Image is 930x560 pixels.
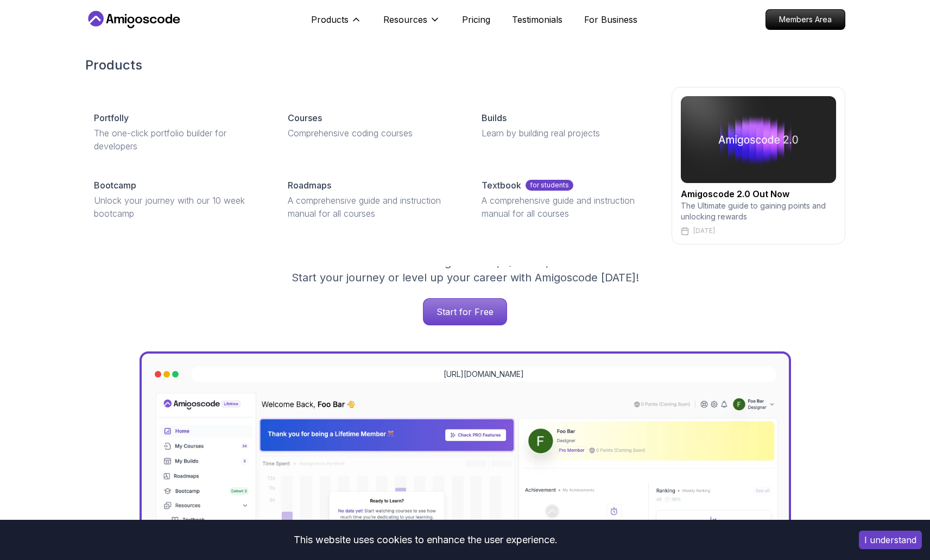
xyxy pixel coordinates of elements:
[672,87,845,244] a: amigoscode 2.0Amigoscode 2.0 Out NowThe Ultimate guide to gaining points and unlocking rewards[DATE]
[85,103,270,161] a: PortfollyThe one-click portfolio builder for developers
[859,531,922,549] button: Accept cookies
[462,13,490,26] a: Pricing
[423,299,507,325] p: Start for Free
[311,13,362,35] button: Products
[8,528,843,552] div: This website uses cookies to enhance the user experience.
[423,298,507,325] a: Start for Free
[279,170,464,229] a: RoadmapsA comprehensive guide and instruction manual for all courses
[482,111,507,124] p: Builds
[473,103,658,148] a: BuildsLearn by building real projects
[279,103,464,148] a: CoursesComprehensive coding courses
[288,127,455,140] p: Comprehensive coding courses
[473,170,658,229] a: Textbookfor studentsA comprehensive guide and instruction manual for all courses
[584,13,637,26] a: For Business
[94,194,262,220] p: Unlock your journey with our 10 week bootcamp
[383,13,440,35] button: Resources
[693,226,715,235] p: [DATE]
[681,96,836,183] img: amigoscode 2.0
[526,180,573,191] p: for students
[85,170,270,229] a: BootcampUnlock your journey with our 10 week bootcamp
[765,9,845,30] a: Members Area
[94,127,262,153] p: The one-click portfolio builder for developers
[288,194,455,220] p: A comprehensive guide and instruction manual for all courses
[512,13,562,26] a: Testimonials
[288,111,322,124] p: Courses
[482,179,521,192] p: Textbook
[482,127,649,140] p: Learn by building real projects
[94,111,129,124] p: Portfolly
[681,200,836,222] p: The Ultimate guide to gaining points and unlocking rewards
[766,10,845,29] p: Members Area
[288,179,331,192] p: Roadmaps
[444,369,524,380] a: [URL][DOMAIN_NAME]
[383,13,427,26] p: Resources
[94,179,136,192] p: Bootcamp
[681,187,836,200] h2: Amigoscode 2.0 Out Now
[311,13,349,26] p: Products
[482,194,649,220] p: A comprehensive guide and instruction manual for all courses
[85,56,845,74] h2: Products
[283,255,648,285] p: Get unlimited access to coding , , and . Start your journey or level up your career with Amigosco...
